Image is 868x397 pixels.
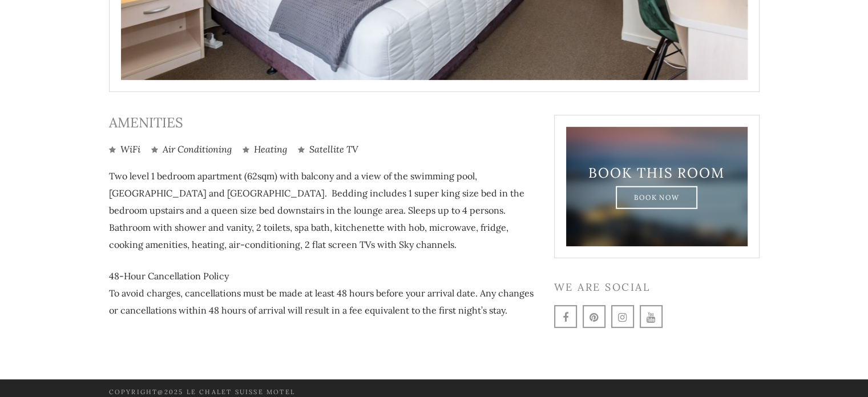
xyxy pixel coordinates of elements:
[298,143,358,156] li: Satellite TV
[109,267,537,319] p: 48-Hour Cancellation Policy To avoid charges, cancellations must be made at least 48 hours before...
[109,143,140,156] li: WiFi
[151,143,232,156] li: Air Conditioning
[109,167,537,253] p: Two level 1 bedroom apartment (62sqm) with balcony and a view of the swimming pool, [GEOGRAPHIC_D...
[586,165,728,181] h3: Book This Room
[109,115,537,131] h3: Amenities
[554,281,760,294] h3: We are social
[616,186,697,208] a: Book Now
[243,143,287,156] li: Heating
